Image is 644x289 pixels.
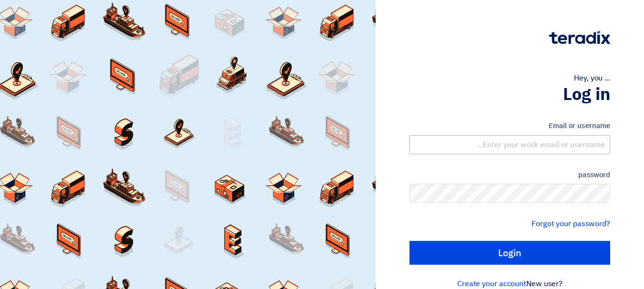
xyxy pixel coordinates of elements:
[574,72,610,84] font: Hey, you ...
[549,120,610,131] font: Email or username
[532,218,610,229] a: Forgot your password?
[578,169,610,180] font: password
[549,31,610,44] img: Teradix logo
[563,81,610,107] font: Log in
[409,135,610,154] input: Enter your work email or username...
[409,241,610,265] input: Login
